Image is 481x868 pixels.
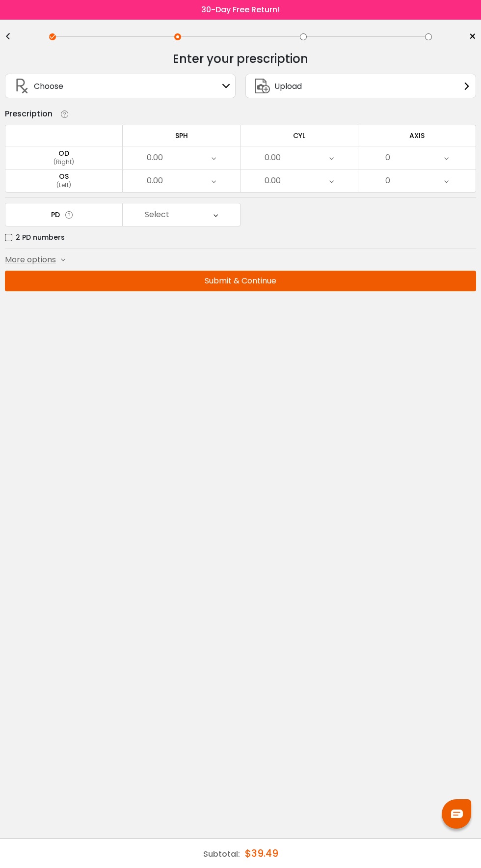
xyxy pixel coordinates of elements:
[5,158,122,167] div: (Right)
[461,29,476,44] a: ×
[147,171,163,191] div: 0.00
[240,125,358,146] td: CYL
[265,171,281,191] div: 0.00
[34,80,63,92] span: Choose
[5,231,65,244] label: 2 PD numbers
[5,271,476,291] button: Submit & Continue
[5,108,53,120] div: Prescription
[469,29,476,44] span: ×
[274,80,302,92] span: Upload
[5,149,122,158] div: OD
[245,839,278,868] div: $39.49
[358,125,476,146] td: AXIS
[5,172,122,181] div: OS
[265,148,281,168] div: 0.00
[147,148,163,168] div: 0.00
[145,205,169,224] div: Select
[173,49,308,69] div: Enter your prescription
[5,181,122,190] div: (Left)
[5,254,56,266] span: More options
[123,125,240,146] td: SPH
[385,171,390,191] div: 0
[385,148,390,168] div: 0
[5,203,123,226] td: PD
[451,810,463,818] img: chat
[5,33,20,41] div: <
